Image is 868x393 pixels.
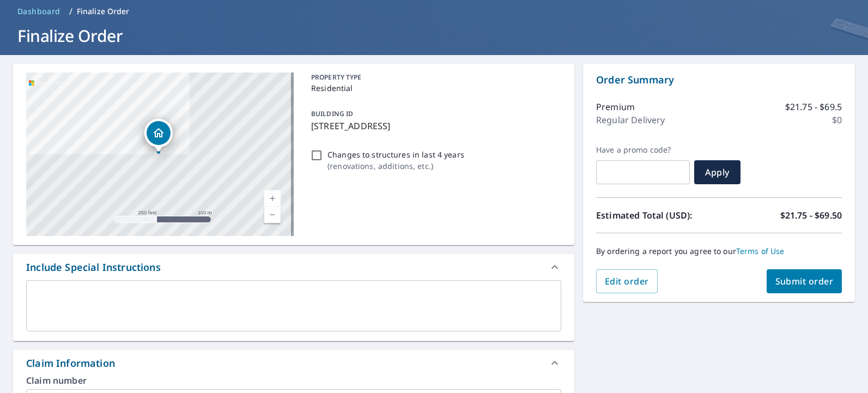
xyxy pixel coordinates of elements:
p: Order Summary [596,72,842,87]
div: Claim Information [26,356,115,371]
p: Changes to structures in last 4 years [327,149,464,160]
div: Dropped pin, building 1, Residential property, 5805 Edinburgh St Dallas, TX 75252 [144,119,173,153]
p: PROPERTY TYPE [311,72,557,82]
p: $21.75 - $69.5 [785,100,842,113]
p: Regular Delivery [596,113,665,126]
div: Claim Information [13,350,574,376]
p: BUILDING ID [311,109,353,118]
h1: Finalize Order [13,25,855,47]
p: Residential [311,82,557,94]
a: Dashboard [13,3,65,20]
p: [STREET_ADDRESS] [311,119,557,132]
label: Claim number [26,376,561,385]
div: Include Special Instructions [26,260,161,275]
p: Premium [596,100,635,113]
p: By ordering a report you agree to our [596,246,842,256]
span: Dashboard [17,6,60,17]
span: Submit order [775,275,834,287]
p: $21.75 - $69.50 [780,209,842,222]
p: $0 [832,113,842,126]
div: Include Special Instructions [13,254,574,280]
a: Current Level 17, Zoom Out [264,207,281,223]
li: / [69,5,72,18]
p: Estimated Total (USD): [596,209,719,222]
span: Apply [703,166,732,178]
label: Have a promo code? [596,145,690,155]
button: Edit order [596,269,658,293]
p: ( renovations, additions, etc. ) [327,160,464,172]
p: Finalize Order [77,6,130,17]
nav: breadcrumb [13,3,855,20]
button: Apply [694,160,740,184]
span: Edit order [605,275,649,287]
a: Current Level 17, Zoom In [264,190,281,207]
a: Terms of Use [736,246,785,256]
button: Submit order [767,269,842,293]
